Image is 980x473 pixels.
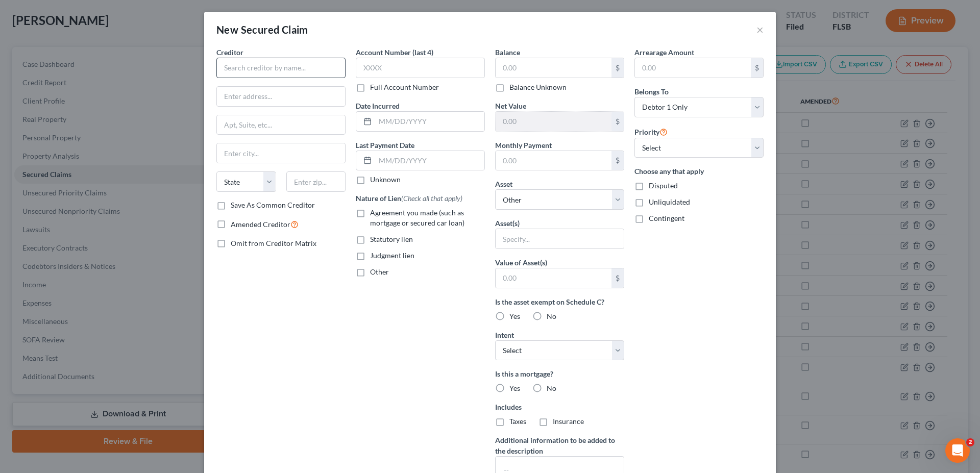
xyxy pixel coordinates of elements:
[495,101,526,111] label: Net Value
[370,208,464,227] span: Agreement you made (such as mortgage or secured car loan)
[401,194,462,203] span: (Check all that apply)
[611,58,624,78] div: $
[495,368,624,379] label: Is this a mortgage?
[496,112,611,131] input: 0.00
[356,58,485,78] input: XXXX
[649,214,684,222] span: Contingent
[966,438,974,446] span: 2
[495,257,547,268] label: Value of Asset(s)
[634,126,668,138] label: Priority
[509,417,526,426] span: Taxes
[611,112,624,131] div: $
[370,82,439,92] label: Full Account Number
[751,58,763,78] div: $
[547,384,556,392] span: No
[370,175,401,185] label: Unknown
[495,435,624,456] label: Additional information to be added to the description
[553,417,584,426] span: Insurance
[495,140,552,151] label: Monthly Payment
[370,267,389,276] span: Other
[649,197,690,206] span: Unliquidated
[286,171,346,192] input: Enter zip...
[634,87,669,96] span: Belongs To
[217,143,345,163] input: Enter city...
[649,181,678,190] span: Disputed
[231,239,316,247] span: Omit from Creditor Matrix
[495,218,520,229] label: Asset(s)
[370,235,413,243] span: Statutory lien
[375,112,484,131] input: MM/DD/YYYY
[547,312,556,320] span: No
[217,115,345,135] input: Apt, Suite, etc...
[370,251,414,260] span: Judgment lien
[495,47,520,58] label: Balance
[509,384,520,392] span: Yes
[635,58,751,78] input: 0.00
[509,82,567,92] label: Balance Unknown
[356,193,462,204] label: Nature of Lien
[356,101,400,111] label: Date Incurred
[634,47,694,58] label: Arrearage Amount
[356,47,433,58] label: Account Number (last 4)
[495,402,624,412] label: Includes
[216,22,308,37] div: New Secured Claim
[611,268,624,288] div: $
[611,151,624,170] div: $
[756,23,764,36] button: ×
[216,58,346,78] input: Search creditor by name...
[496,58,611,78] input: 0.00
[495,296,624,307] label: Is the asset exempt on Schedule C?
[945,438,970,463] iframe: Intercom live chat
[495,330,514,340] label: Intent
[231,200,315,210] label: Save As Common Creditor
[496,151,611,170] input: 0.00
[496,268,611,288] input: 0.00
[216,48,243,57] span: Creditor
[495,180,512,188] span: Asset
[356,140,414,151] label: Last Payment Date
[634,166,764,177] label: Choose any that apply
[375,151,484,170] input: MM/DD/YYYY
[509,312,520,320] span: Yes
[496,229,624,248] input: Specify...
[217,87,345,106] input: Enter address...
[231,220,290,229] span: Amended Creditor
